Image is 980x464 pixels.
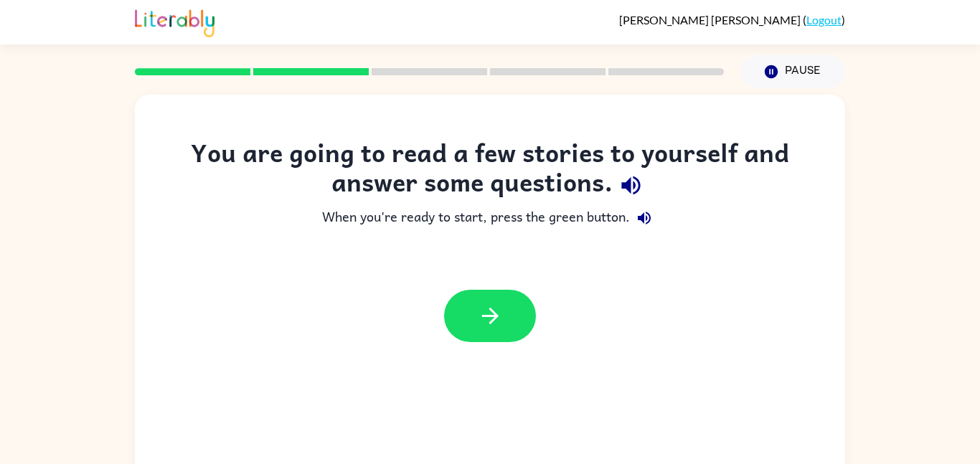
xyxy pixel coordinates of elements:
[164,204,816,232] div: When you're ready to start, press the green button.
[619,13,803,27] span: [PERSON_NAME] [PERSON_NAME]
[806,13,842,27] a: Logout
[135,6,215,37] img: Literably
[741,55,845,88] button: Pause
[619,13,845,27] div: ( )
[164,138,816,204] div: You are going to read a few stories to yourself and answer some questions.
